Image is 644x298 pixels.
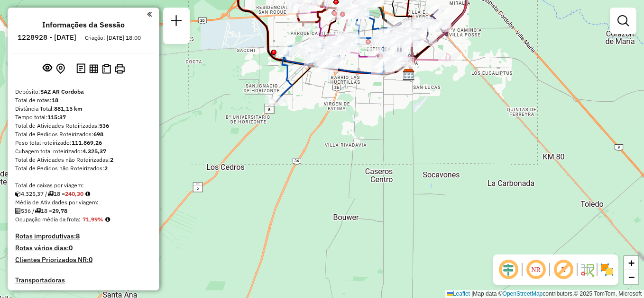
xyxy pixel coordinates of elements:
i: Total de rotas [47,191,54,197]
strong: 8 [76,232,80,240]
i: Cubagem total roteirizado [15,191,21,197]
strong: 115:37 [47,114,66,121]
em: Média calculada utilizando a maior ocupação (%Peso ou %Cubagem) de cada rota da sessão. Rotas cro... [105,217,110,222]
span: − [628,271,635,283]
a: Nova sessão e pesquisa [167,11,186,33]
button: Centralizar mapa no depósito ou ponto de apoio [54,61,67,76]
button: Visualizar relatório de Roteirização [87,62,100,75]
button: Exibir sessão original [41,61,54,76]
div: Depósito: [15,88,152,96]
div: 4.325,37 / 18 = [15,190,152,198]
span: Ocupação média da frota: [15,216,81,223]
div: Cubagem total roteirizado: [15,147,152,156]
div: Total de caixas por viagem: [15,181,152,190]
h4: Rotas vários dias: [15,244,152,252]
img: Exibir/Ocultar setores [599,262,615,277]
div: Distância Total: [15,105,152,113]
strong: 2 [110,156,113,163]
div: Total de Atividades não Roteirizadas: [15,156,152,164]
a: Zoom out [624,270,638,284]
h4: Clientes Priorizados NR: [15,256,152,264]
span: | [471,290,473,297]
strong: 111.869,26 [72,139,102,146]
strong: 2 [104,165,108,172]
h4: Rotas improdutivas: [15,232,152,240]
h4: Transportadoras [15,276,152,284]
strong: 18 [52,96,58,104]
strong: 698 [93,131,103,138]
strong: 71,99% [83,216,103,223]
a: Zoom in [624,256,638,270]
h4: Informações da Sessão [42,20,125,29]
div: Total de Atividades Roteirizadas: [15,122,152,130]
a: Clique aqui para minimizar o painel [147,9,152,19]
img: SAZ AR Cordoba [403,69,415,81]
span: + [628,257,635,269]
div: Média de Atividades por viagem: [15,198,152,207]
strong: 240,30 [65,190,83,197]
div: Total de rotas: [15,96,152,105]
span: Ocultar deslocamento [497,258,520,281]
button: Imprimir Rotas [113,62,127,76]
img: Fluxo de ruas [580,262,595,277]
strong: 29,78 [52,207,67,214]
h6: 1228928 - [DATE] [18,33,76,42]
i: Meta Caixas/viagem: 297,52 Diferença: -57,22 [85,191,90,197]
div: Tempo total: [15,113,152,122]
strong: SAZ AR Cordoba [40,88,84,95]
button: Visualizar Romaneio [100,62,113,76]
strong: 536 [99,122,109,129]
button: Logs desbloquear sessão [74,61,87,76]
div: Total de Pedidos não Roteirizados: [15,164,152,173]
strong: 881,15 km [54,105,83,112]
div: 536 / 18 = [15,207,152,215]
a: Exibir filtros [614,11,633,30]
i: Total de rotas [35,208,41,214]
div: Criação: [DATE] 18:00 [81,34,145,42]
a: Leaflet [447,290,470,297]
a: OpenStreetMap [503,290,543,297]
strong: 4.325,37 [83,148,106,155]
div: Map data © contributors,© 2025 TomTom, Microsoft [445,290,644,298]
div: Total de Pedidos Roteirizados: [15,130,152,139]
i: Total de Atividades [15,208,21,214]
span: Ocultar NR [524,258,547,281]
span: Exibir rótulo [552,258,575,281]
strong: 0 [69,244,73,252]
div: Peso total roteirizado: [15,139,152,147]
strong: 0 [89,255,92,264]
